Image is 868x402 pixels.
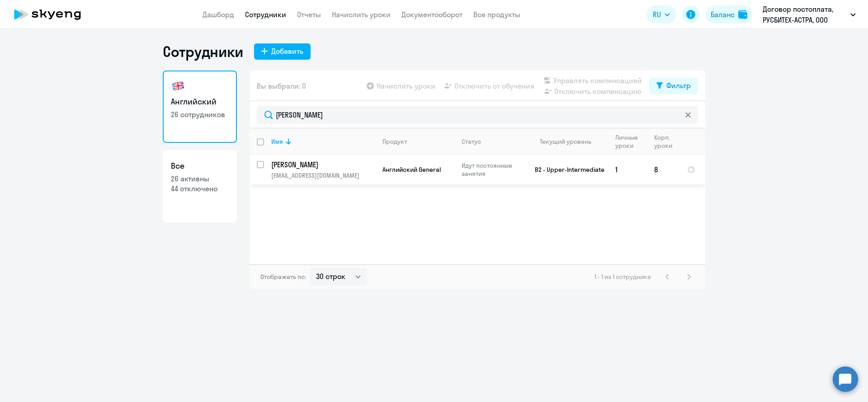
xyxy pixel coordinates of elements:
[245,10,286,19] a: Сотрудники
[257,80,306,91] span: Вы выбрали: 0
[647,155,680,184] td: 8
[271,171,375,180] p: [EMAIL_ADDRESS][DOMAIN_NAME]
[462,137,481,146] div: Статус
[171,79,185,93] img: english
[171,109,229,119] p: 26 сотрудников
[531,137,608,146] div: Текущий уровень
[401,10,462,19] a: Документооборот
[271,137,283,146] div: Имя
[271,137,375,146] div: Имя
[163,71,237,143] a: Английский26 сотрудников
[171,184,229,194] p: 44 отключено
[653,9,661,20] span: RU
[332,10,391,19] a: Начислить уроки
[608,155,647,184] td: 1
[271,46,303,57] div: Добавить
[594,273,651,281] span: 1 - 1 из 1 сотрудника
[666,80,691,91] div: Фильтр
[203,10,234,19] a: Дашборд
[654,133,674,150] div: Корп. уроки
[615,133,646,150] div: Личные уроки
[271,160,373,170] p: [PERSON_NAME]
[763,4,847,25] p: Договор постоплата, РУСБИТЕХ-АСТРА, ООО
[382,166,441,174] span: Английский General
[163,150,237,222] a: Все26 активны44 отключено
[705,5,753,24] button: Балансbalance
[654,133,679,150] div: Корп. уроки
[649,78,698,94] button: Фильтр
[171,174,229,184] p: 26 активны
[758,4,860,25] button: Договор постоплата, РУСБИТЕХ-АСТРА, ООО
[524,155,608,184] td: B2 - Upper-Intermediate
[254,43,311,60] button: Добавить
[462,161,524,178] p: Идут постоянные занятия
[297,10,321,19] a: Отчеты
[382,137,407,146] div: Продукт
[540,137,591,146] div: Текущий уровень
[382,137,454,146] div: Продукт
[260,273,306,281] span: Отображать по:
[171,96,229,108] h3: Английский
[738,10,747,19] img: balance
[257,106,698,124] input: Поиск по имени, email, продукту или статусу
[615,133,641,150] div: Личные уроки
[711,9,735,20] div: Баланс
[646,5,676,24] button: RU
[163,43,243,61] h1: Сотрудники
[171,160,229,172] h3: Все
[473,10,520,19] a: Все продукты
[462,137,524,146] div: Статус
[271,160,375,170] a: [PERSON_NAME]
